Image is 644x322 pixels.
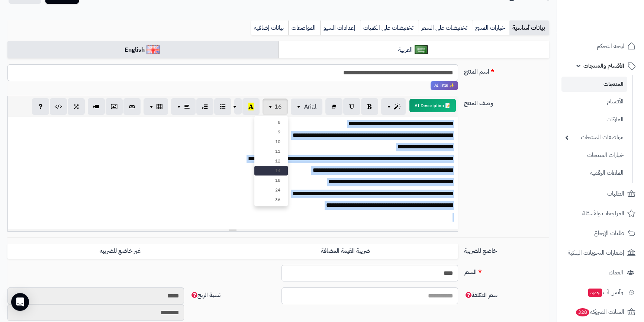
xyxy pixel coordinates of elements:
a: الماركات [561,112,627,128]
div: Open Intercom Messenger [11,293,29,311]
span: Arial [304,102,316,111]
a: بيانات إضافية [251,20,288,35]
span: العملاء [609,267,623,278]
img: العربية [415,45,428,54]
a: الملفات الرقمية [561,165,627,181]
span: السلات المتروكة [575,307,624,317]
a: تخفيضات على السعر [418,20,472,35]
label: اسم المنتج [461,64,553,76]
a: تخفيضات على الكميات [360,20,418,35]
a: السلات المتروكة328 [561,303,640,321]
a: 36 [254,195,288,205]
a: 12 [254,156,288,166]
a: العملاء [561,264,640,281]
span: 16 [274,102,282,111]
span: طلبات الإرجاع [594,228,624,238]
a: إعدادات السيو [320,20,360,35]
a: 18 [254,176,288,185]
a: 9 [254,127,288,137]
span: إشعارات التحويلات البنكية [568,248,624,258]
a: وآتس آبجديد [561,283,640,301]
a: طلبات الإرجاع [561,224,640,242]
a: 24 [254,185,288,195]
a: 11 [254,146,288,156]
label: وصف المنتج [461,96,553,108]
span: لوحة التحكم [597,41,624,51]
img: English [146,45,160,54]
button: 📝 AI Description [409,99,456,112]
span: سعر التكلفة [464,291,498,300]
label: غير خاضع للضريبه [7,244,233,259]
a: خيارات المنتج [472,20,509,35]
label: السعر [461,265,553,277]
a: English [7,41,278,59]
span: وآتس آب [587,287,623,297]
span: نسبة الربح [190,291,220,300]
span: انقر لاستخدام رفيقك الذكي [431,81,458,90]
a: خيارات المنتجات [561,147,627,163]
span: 328 [576,308,589,316]
a: الأقسام [561,94,627,110]
a: 10 [254,137,288,146]
a: العربية [278,41,550,59]
a: الطلبات [561,185,640,203]
a: إشعارات التحويلات البنكية [561,244,640,262]
a: المنتجات [561,77,627,92]
span: الطلبات [607,189,624,199]
a: المواصفات [288,20,320,35]
a: بيانات أساسية [509,20,549,35]
img: logo-2.png [593,20,637,36]
a: 14 [254,166,288,176]
a: مواصفات المنتجات [561,129,627,145]
a: المراجعات والأسئلة [561,205,640,222]
label: ضريبة القيمة المضافة [233,244,458,259]
label: خاضع للضريبة [461,244,553,255]
a: 8 [254,117,288,127]
a: لوحة التحكم [561,37,640,55]
button: 16 [263,99,288,115]
button: Arial [291,99,322,115]
span: جديد [588,289,602,297]
span: الأقسام والمنتجات [583,61,624,71]
span: المراجعات والأسئلة [582,208,624,219]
